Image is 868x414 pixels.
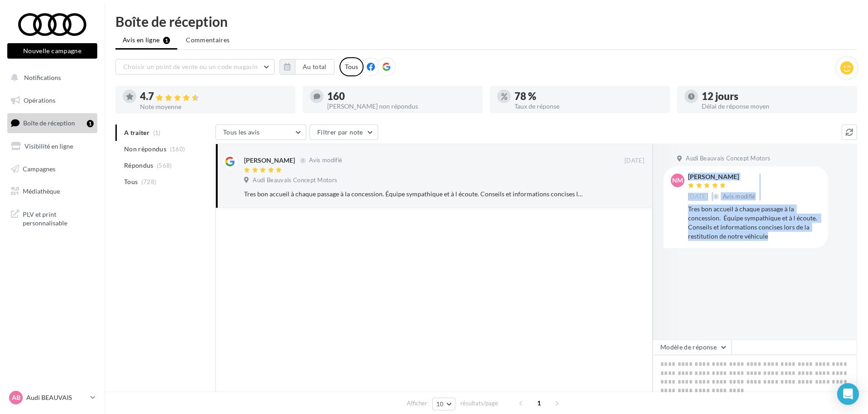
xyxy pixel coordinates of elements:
[532,396,546,410] span: 1
[87,120,94,127] div: 1
[5,91,99,110] a: Opérations
[23,119,75,127] span: Boîte de réception
[140,91,288,102] div: 4.7
[24,74,61,81] span: Notifications
[115,15,857,28] div: Boîte de réception
[5,113,99,133] a: Boîte de réception1
[244,190,585,199] div: Tres bon accueil à chaque passage à la concession. Équipe sympathique et à l écoute. Conseils et ...
[170,145,185,153] span: (160)
[672,176,683,185] span: NM
[215,125,306,140] button: Tous les avis
[7,43,97,59] button: Nouvelle campagne
[123,63,258,70] span: Choisir un point de vente ou un code magasin
[688,174,758,180] div: [PERSON_NAME]
[223,128,260,136] span: Tous les avis
[124,145,166,154] span: Non répondus
[327,103,475,110] div: [PERSON_NAME] non répondus
[157,162,172,169] span: (568)
[295,59,334,75] button: Au total
[115,59,274,75] button: Choisir un point de vente ou un code magasin
[279,59,334,75] button: Au total
[407,399,427,408] span: Afficher
[186,35,229,45] span: Commentaires
[723,193,756,200] span: Avis modifié
[339,57,364,76] div: Tous
[5,182,99,201] a: Médiathèque
[514,103,663,110] div: Taux de réponse
[5,68,95,87] button: Notifications
[26,393,87,402] p: Audi BEAUVAIS
[23,187,60,195] span: Médiathèque
[702,91,850,101] div: 12 jours
[5,160,99,179] a: Campagnes
[25,142,73,150] span: Visibilité en ligne
[12,393,20,402] span: AB
[688,193,708,201] span: [DATE]
[5,137,99,156] a: Visibilité en ligne
[686,155,770,163] span: Audi Beauvais Concept Motors
[327,91,475,101] div: 160
[124,161,154,170] span: Répondus
[514,91,663,101] div: 78 %
[688,205,821,241] div: Tres bon accueil à chaque passage à la concession. Équipe sympathique et à l écoute. Conseils et ...
[624,157,644,165] span: [DATE]
[23,165,55,172] span: Campagnes
[24,96,55,104] span: Opérations
[432,398,455,410] button: 10
[141,178,157,185] span: (728)
[7,389,97,406] a: AB Audi BEAUVAIS
[653,339,732,355] button: Modèle de réponse
[23,208,94,228] span: PLV et print personnalisable
[309,125,378,140] button: Filtrer par note
[253,176,337,185] span: Audi Beauvais Concept Motors
[140,104,288,110] div: Note moyenne
[837,383,859,405] div: Open Intercom Messenger
[309,157,342,164] span: Avis modifié
[124,177,138,186] span: Tous
[460,399,498,408] span: résultats/page
[244,156,295,165] div: [PERSON_NAME]
[436,400,444,408] span: 10
[5,205,99,231] a: PLV et print personnalisable
[702,103,850,110] div: Délai de réponse moyen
